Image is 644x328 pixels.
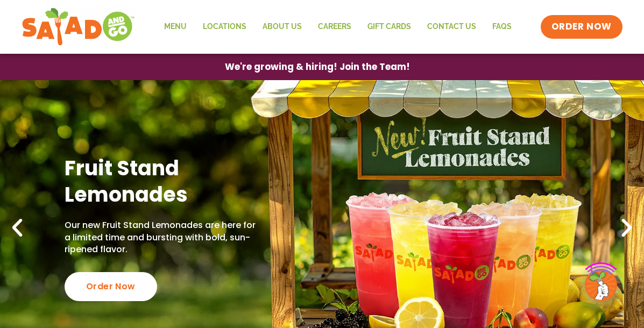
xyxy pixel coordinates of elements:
[484,15,520,39] a: FAQs
[65,272,157,301] div: Order Now
[5,216,29,240] div: Previous slide
[551,20,612,33] span: ORDER NOW
[359,15,419,39] a: GIFT CARDS
[22,5,135,48] img: new-SAG-logo-768×292
[310,15,359,39] a: Careers
[195,15,254,39] a: Locations
[254,15,310,39] a: About Us
[65,155,256,208] h2: Fruit Stand Lemonades
[156,15,520,39] nav: Menu
[541,15,622,39] a: ORDER NOW
[419,15,484,39] a: Contact Us
[156,15,195,39] a: Menu
[209,54,426,80] a: We're growing & hiring! Join the Team!
[615,216,639,240] div: Next slide
[65,219,256,255] p: Our new Fruit Stand Lemonades are here for a limited time and bursting with bold, sun-ripened fla...
[225,62,410,72] span: We're growing & hiring! Join the Team!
